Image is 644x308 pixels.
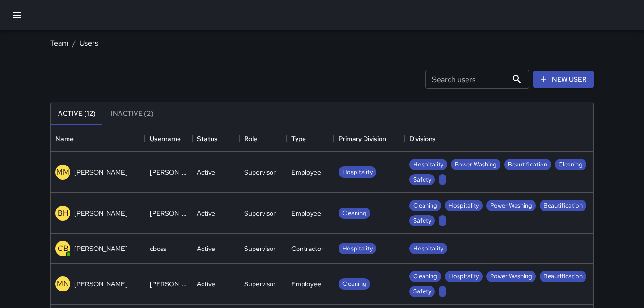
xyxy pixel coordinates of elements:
[50,38,68,48] a: Team
[409,175,435,184] span: Safety
[57,278,69,290] p: MN
[291,208,321,218] div: Employee
[339,280,370,289] span: Cleaning
[150,167,187,177] div: Melanie
[540,201,586,210] span: Beautification
[445,201,483,210] span: Hospitality
[540,272,586,281] span: Beautification
[287,125,334,152] div: Type
[244,279,276,289] div: Supervisor
[409,287,435,296] span: Safety
[291,167,321,177] div: Employee
[197,167,215,177] div: Active
[197,125,218,152] div: Status
[197,208,215,218] div: Active
[339,244,376,253] span: Hospitality
[339,168,376,177] span: Hospitality
[150,244,166,253] div: cboss
[486,201,536,210] span: Power Washing
[51,125,145,152] div: Name
[103,102,161,125] button: Inactive (2)
[244,244,276,253] div: Supervisor
[55,125,74,152] div: Name
[409,272,441,281] span: Cleaning
[197,279,215,289] div: Active
[291,125,306,152] div: Type
[409,160,447,169] span: Hospitality
[56,166,69,178] p: MM
[339,125,386,152] div: Primary Division
[291,244,323,253] div: Contractor
[192,125,239,152] div: Status
[72,38,76,49] li: /
[150,279,187,289] div: Michael
[291,279,321,289] div: Employee
[409,125,436,152] div: Divisions
[150,208,187,218] div: brandon
[409,244,447,253] span: Hospitality
[74,167,127,177] p: [PERSON_NAME]
[150,125,181,152] div: Username
[334,125,405,152] div: Primary Division
[486,272,536,281] span: Power Washing
[445,272,483,281] span: Hospitality
[58,208,68,219] p: BH
[451,160,500,169] span: Power Washing
[409,216,435,225] span: Safety
[405,125,593,152] div: Divisions
[197,244,215,253] div: Active
[79,38,98,48] a: Users
[409,201,441,210] span: Cleaning
[244,208,276,218] div: Supervisor
[74,208,127,218] p: [PERSON_NAME]
[339,209,370,218] span: Cleaning
[244,167,276,177] div: Supervisor
[239,125,287,152] div: Role
[58,243,68,254] p: CB
[145,125,192,152] div: Username
[504,160,551,169] span: Beautification
[74,244,127,253] p: [PERSON_NAME]
[533,71,594,88] a: New User
[51,102,103,125] button: Active (12)
[74,279,127,289] p: [PERSON_NAME]
[555,160,586,169] span: Cleaning
[244,125,257,152] div: Role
